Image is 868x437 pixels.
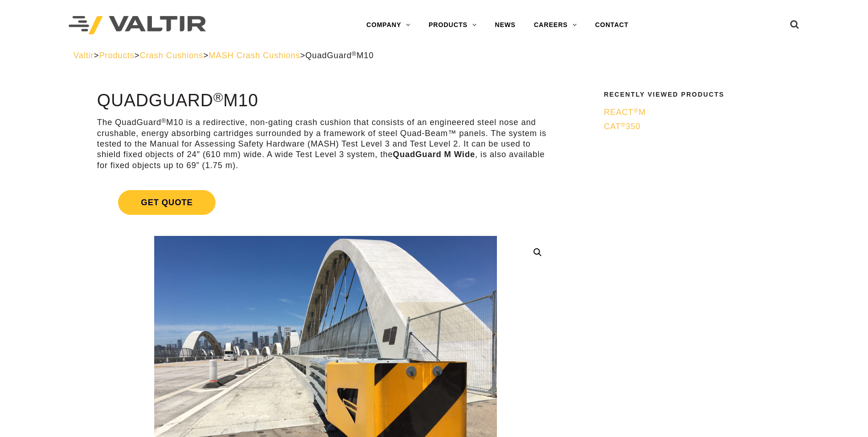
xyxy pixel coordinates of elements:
a: CONTACT [586,16,638,34]
a: COMPANY [357,16,420,34]
p: The QuadGuard M10 is a redirective, non-gating crash cushion that consists of an engineered steel... [97,117,554,171]
span: QuadGuard M10 [305,51,373,60]
sup: ® [213,90,223,104]
a: PRODUCTS [420,16,486,34]
a: Get Quote [97,179,554,226]
span: Get Quote [118,190,216,215]
span: CAT 350 [604,122,641,131]
a: Products [99,51,134,60]
span: REACT M [604,108,646,117]
a: MASH Crash Cushions [209,51,300,60]
sup: ® [634,107,639,114]
a: REACT®M [604,107,789,118]
a: NEWS [486,16,525,34]
a: CAREERS [525,16,586,34]
h1: QuadGuard M10 [97,91,554,110]
div: > > > > [74,50,795,61]
a: Crash Cushions [140,51,203,60]
sup: ® [162,117,167,124]
strong: QuadGuard M Wide [393,150,475,159]
a: Valtir [74,51,94,60]
sup: ® [352,50,357,57]
h2: Recently Viewed Products [604,91,789,98]
img: Valtir [69,16,206,35]
a: CAT®350 [604,121,789,132]
sup: ® [621,121,626,128]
